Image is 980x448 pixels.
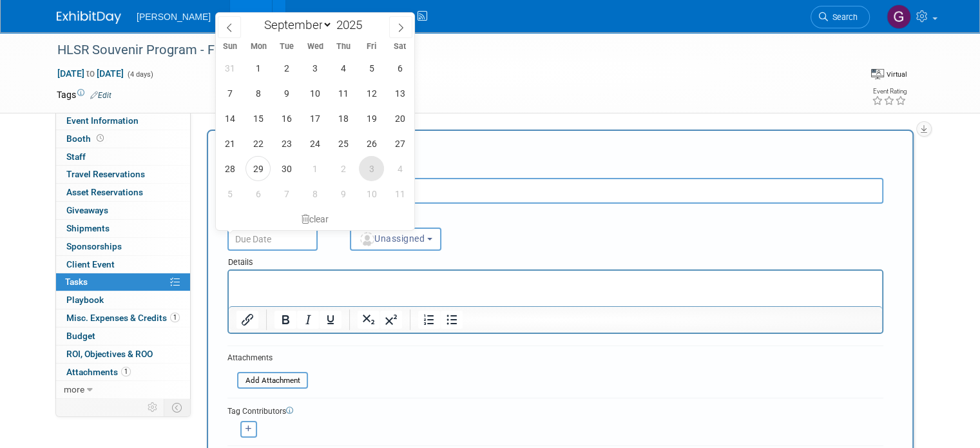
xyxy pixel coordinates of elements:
span: September 25, 2025 [331,131,356,156]
span: September 24, 2025 [302,131,327,156]
span: September 29, 2025 [245,156,271,181]
span: more [64,384,84,394]
span: October 9, 2025 [331,181,356,206]
span: Search [828,12,858,22]
span: Fri [358,43,386,51]
button: Unassigned [350,228,441,251]
a: ROI, Objectives & ROO [56,346,190,363]
button: Underline [320,311,341,329]
span: Shipments [66,223,110,233]
select: Month [258,17,332,33]
button: Superscript [380,311,402,329]
button: Insert/edit link [236,311,258,329]
span: Mon [244,43,273,51]
span: September 23, 2025 [274,131,299,156]
span: Attachments [66,367,131,377]
span: Wed [301,43,329,51]
span: 1 [170,313,180,322]
span: October 11, 2025 [387,181,412,206]
img: Genee' Mengarelli [887,5,911,29]
span: Budget [66,331,95,341]
img: Format-Virtual.png [871,69,884,79]
span: September 16, 2025 [274,106,299,131]
span: September 26, 2025 [359,131,384,156]
span: October 3, 2025 [359,156,384,181]
span: (4 days) [126,70,153,79]
iframe: Rich Text Area [229,271,882,306]
input: Name of task or a short description [227,178,883,204]
a: more [56,381,190,398]
span: September 15, 2025 [245,106,271,131]
a: Attachments1 [56,364,190,381]
span: October 6, 2025 [245,181,271,206]
span: September 28, 2025 [217,156,242,181]
button: Numbered list [418,311,440,329]
span: October 8, 2025 [302,181,327,206]
a: Tasks [56,273,190,291]
span: Misc. Expenses & Credits [66,313,180,323]
span: September 14, 2025 [217,106,242,131]
span: September 18, 2025 [331,106,356,131]
span: Thu [329,43,358,51]
a: Edit [90,91,111,100]
span: September 6, 2025 [387,55,412,81]
span: to [84,68,97,79]
span: August 31, 2025 [217,55,242,81]
span: Client Event [66,259,115,269]
div: Details [227,251,883,269]
input: Year [332,17,371,32]
span: 1 [121,367,131,376]
span: September 12, 2025 [359,81,384,106]
a: Misc. Expenses & Credits1 [56,309,190,327]
span: Staff [66,151,86,162]
span: Unassigned [359,233,425,244]
div: Event Format [782,67,907,86]
button: Subscript [358,311,380,329]
span: Giveaways [66,205,108,215]
div: clear [216,208,414,230]
span: Booth not reserved yet [94,133,106,143]
span: September 20, 2025 [387,106,412,131]
a: Travel Reservations [56,166,190,183]
a: Giveaways [56,202,190,219]
span: October 5, 2025 [217,181,242,206]
a: Search [811,6,870,28]
div: HLSR Souvenir Program - Full Page, Color Ad [53,39,835,62]
div: Virtual [886,70,907,79]
span: Asset Reservations [66,187,143,197]
span: September 27, 2025 [387,131,412,156]
a: Booth [56,130,190,148]
span: [PERSON_NAME] [137,12,211,22]
span: Event Information [66,115,139,126]
span: Tasks [65,277,88,287]
span: September 19, 2025 [359,106,384,131]
td: Tags [57,88,111,101]
a: Playbook [56,291,190,309]
span: September 1, 2025 [245,55,271,81]
a: Staff [56,148,190,166]
button: Bold [274,311,296,329]
span: Tue [273,43,301,51]
a: Budget [56,327,190,345]
span: September 8, 2025 [245,81,271,106]
span: October 1, 2025 [302,156,327,181]
a: Client Event [56,256,190,273]
div: New Task [227,144,883,159]
span: September 7, 2025 [217,81,242,106]
button: Bullet list [441,311,463,329]
a: Shipments [56,220,190,237]
div: Assigned to [350,215,499,228]
span: September 21, 2025 [217,131,242,156]
input: Due Date [227,228,318,251]
span: Booth [66,133,106,144]
span: September 2, 2025 [274,55,299,81]
span: ROI, Objectives & ROO [66,349,153,359]
span: Sat [386,43,414,51]
img: ExhibitDay [57,11,121,24]
span: Travel Reservations [66,169,145,179]
td: Toggle Event Tabs [164,399,191,416]
div: Attachments [227,353,308,364]
span: September 9, 2025 [274,81,299,106]
span: October 4, 2025 [387,156,412,181]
